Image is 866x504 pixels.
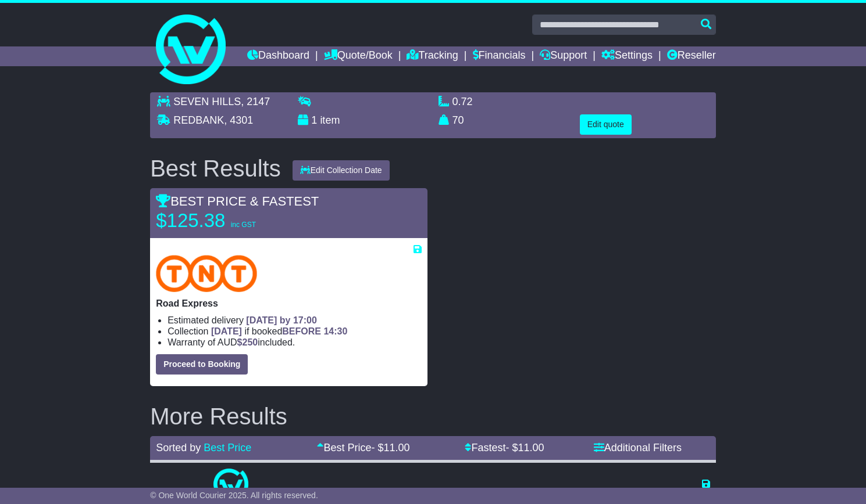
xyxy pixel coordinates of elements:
[156,354,248,375] button: Proceed to Booking
[293,160,390,181] button: Edit Collection Date
[211,326,347,336] span: if booked
[465,442,544,453] a: Fastest- $11.00
[323,326,347,336] span: 14:30
[247,46,309,66] a: Dashboard
[324,46,393,66] a: Quote/Book
[224,114,253,126] span: , 4301
[243,337,258,347] span: 250
[282,326,321,336] span: BEFORE
[371,442,409,453] span: - $
[156,194,319,208] span: BEST PRICE & FASTEST
[168,326,421,337] li: Collection
[168,337,421,348] li: Warranty of AUD included.
[168,315,421,326] li: Estimated delivery
[383,442,409,453] span: 11.00
[241,96,270,107] span: , 2147
[173,114,224,126] span: REDBANK
[237,337,258,347] span: $
[204,442,251,453] a: Best Price
[540,46,587,66] a: Support
[407,46,458,66] a: Tracking
[580,114,632,135] button: Edit quote
[452,114,464,126] span: 70
[211,326,242,336] span: [DATE]
[213,469,248,503] img: One World Courier: Same Day Nationwide(quotes take 0.5-1 hour)
[156,298,421,309] p: Road Express
[311,114,317,126] span: 1
[246,315,317,325] span: [DATE] by 17:00
[518,442,544,453] span: 11.00
[173,96,241,107] span: SEVEN HILLS
[150,404,716,429] h2: More Results
[601,46,653,66] a: Settings
[231,221,256,229] span: inc GST
[473,46,526,66] a: Financials
[320,114,340,126] span: item
[667,46,716,66] a: Reseller
[156,209,301,232] p: $125.38
[144,156,287,181] div: Best Results
[505,442,544,453] span: - $
[452,96,473,107] span: 0.72
[150,491,318,500] span: © One World Courier 2025. All rights reserved.
[594,442,682,453] a: Additional Filters
[156,442,201,453] span: Sorted by
[156,255,257,292] img: TNT Domestic: Road Express
[317,442,409,453] a: Best Price- $11.00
